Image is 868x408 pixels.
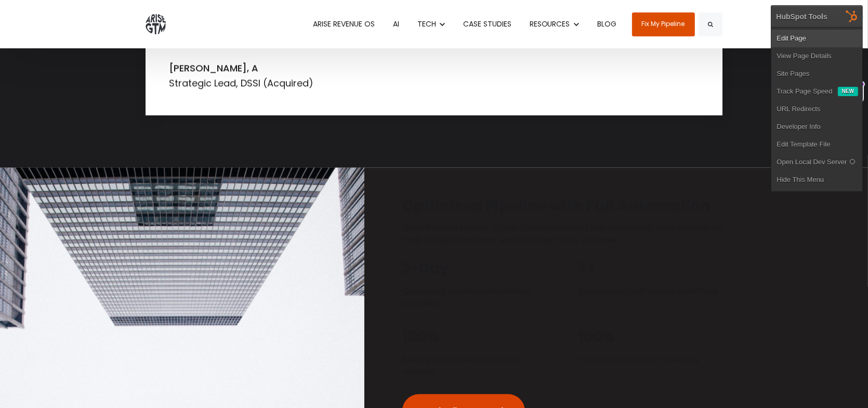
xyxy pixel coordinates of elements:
[28,60,36,69] img: tab_domain_overview_orange.svg
[771,83,837,100] a: Track Page Speed
[776,12,827,21] div: HubSpot Tools
[771,171,862,189] a: Hide This Menu
[146,14,166,34] img: ARISE GTM logo grey
[771,30,862,47] a: Edit Page
[771,136,862,153] a: Edit Template File
[771,5,863,192] div: HubSpot Tools Edit PageView Page DetailsSite Pages Track Page Speed New URL RedirectsDeveloper In...
[771,47,862,65] a: View Page Details
[169,77,434,89] div: Strategic Lead, DSSI (Acquired)
[40,61,93,68] div: Domain Overview
[771,118,862,136] a: Developer Info
[402,258,547,280] h3: 2-Day
[402,353,547,378] div: Sales process automation on HubSpot
[578,353,722,366] div: Improved data and reporting.
[17,27,25,35] img: website_grey.svg
[402,221,722,246] p: DSMN8 came to BIAS to help them reinforce their developing sales process as their HubSpot instanc...
[29,17,51,25] div: v 4.0.25
[27,27,114,35] div: Domain: [DOMAIN_NAME]
[578,326,722,348] h3: 100%
[530,19,570,29] span: RESOURCES
[578,285,722,297] div: Automated task-based workflows
[417,19,436,29] span: TECH
[771,100,862,118] a: URL Redirects
[771,153,862,171] a: Open Local Dev Server
[771,65,862,83] a: Site Pages
[169,62,434,74] h6: [PERSON_NAME], A
[115,61,175,68] div: Keywords by Traffic
[402,326,547,348] h3: 100%
[402,196,722,216] h2: Optimised Pipeline with Full Automation
[632,12,695,36] a: Fix My Pipeline
[402,285,547,310] div: Consulting and implementation workshop.
[578,258,722,280] h3: 7+
[699,12,722,36] button: Search
[841,5,863,27] img: HubSpot Tools Menu Toggle
[103,60,112,69] img: tab_keywords_by_traffic_grey.svg
[838,87,858,96] div: New
[17,17,25,25] img: logo_orange.svg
